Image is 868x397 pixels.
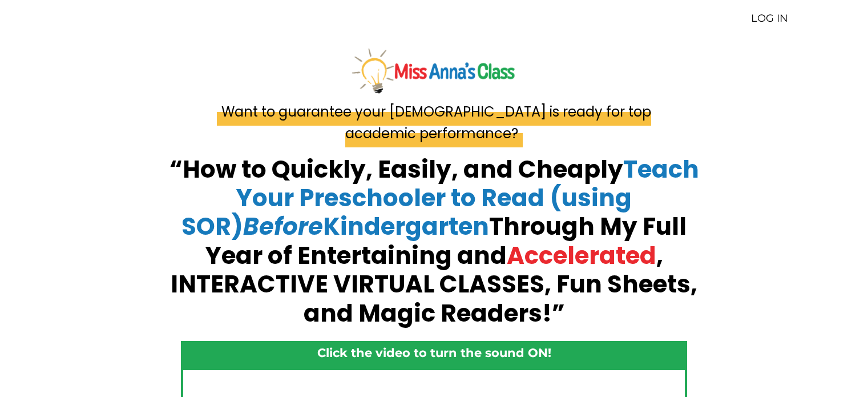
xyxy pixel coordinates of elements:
[243,210,323,243] em: Before
[169,153,699,330] strong: “How to Quickly, Easily, and Cheaply Through My Full Year of Entertaining and , INTERACTIVE VIRTU...
[217,98,651,147] span: Want to guarantee your [DEMOGRAPHIC_DATA] is ready for top academic performance?
[751,12,788,25] a: LOG IN
[507,239,656,272] span: Accelerated
[317,346,551,360] strong: Click the video to turn the sound ON!
[181,153,699,244] span: Teach Your Preschooler to Read (using SOR) Kindergarten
